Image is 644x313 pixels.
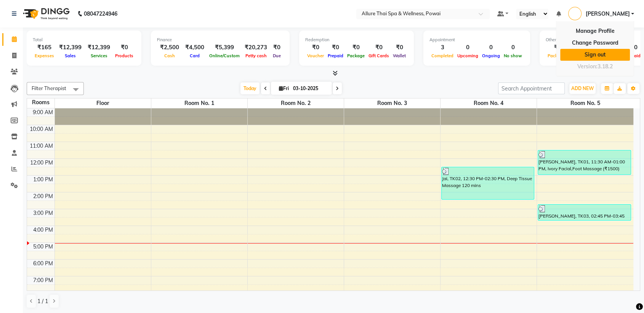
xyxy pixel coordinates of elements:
span: Today [240,82,260,94]
div: Redemption [305,37,408,43]
div: [PERSON_NAME], TK01, 11:30 AM-01:00 PM, Ivory Facial,Foot Massage (₹1500) [538,150,630,174]
span: Package [345,53,367,58]
div: Total [33,37,135,43]
div: 10:00 AM [28,125,54,133]
div: ₹5,399 [207,43,242,52]
div: 11:00 AM [28,142,54,150]
div: ₹12,399 [85,43,113,52]
span: Online/Custom [207,53,242,58]
span: Room No. 5 [537,98,633,108]
div: ₹0 [270,43,284,52]
span: Wallet [391,53,408,58]
span: Ongoing [480,53,502,58]
div: 12:00 PM [29,159,54,167]
span: Gift Cards [367,53,391,58]
span: Room No. 2 [248,98,344,108]
div: ₹0 [345,43,367,52]
div: ₹0 [546,43,569,52]
span: Card [188,53,202,58]
div: ₹0 [326,43,345,52]
div: ₹4,500 [182,43,207,52]
span: Upcoming [455,53,480,58]
div: Rooms [27,98,54,106]
img: logo [19,3,72,24]
div: 6:00 PM [32,260,54,268]
span: 1 / 1 [37,297,48,305]
span: Expenses [33,53,56,58]
div: 9:00 AM [31,108,54,116]
span: Filter Therapist [32,85,66,91]
span: ADD NEW [571,86,594,91]
div: ₹0 [367,43,391,52]
div: 4:00 PM [32,226,54,234]
span: [PERSON_NAME] [585,10,630,18]
div: ₹12,399 [56,43,85,52]
input: Search Appointment [498,82,565,94]
span: Room No. 1 [151,98,247,108]
span: Room No. 4 [441,98,537,108]
a: Manage Profile [560,25,630,37]
div: 0 [502,43,524,52]
div: 5:00 PM [32,243,54,251]
button: ADD NEW [569,83,596,94]
span: Services [89,53,109,58]
span: Floor [55,98,151,108]
div: ₹20,273 [242,43,270,52]
span: Room No. 3 [344,98,440,108]
div: 0 [480,43,502,52]
div: Finance [157,37,284,43]
span: No show [502,53,524,58]
img: Prashant Mistry [568,7,582,20]
b: 08047224946 [84,3,117,24]
span: Packages [546,53,569,58]
span: Cash [162,53,177,58]
div: 0 [455,43,480,52]
div: 7:00 PM [32,276,54,284]
a: Change Password [560,37,630,49]
div: 3:00 PM [32,209,54,217]
div: Version:3.18.2 [560,61,630,72]
div: 1:00 PM [32,176,54,184]
div: [PERSON_NAME], TK03, 02:45 PM-03:45 PM, Balinese Massage 60 mins [538,205,630,220]
span: Prepaid [326,53,345,58]
div: Jai, TK02, 12:30 PM-02:30 PM, Deep Tissue Massage 120 mins [442,167,534,199]
div: ₹2,500 [157,43,182,52]
div: ₹0 [305,43,326,52]
span: Due [271,53,283,58]
input: 2025-10-03 [291,83,329,94]
span: Completed [429,53,455,58]
div: 3 [429,43,455,52]
span: Sales [63,53,78,58]
a: Sign out [560,49,630,61]
span: Voucher [305,53,326,58]
div: ₹165 [33,43,56,52]
div: 2:00 PM [32,192,54,200]
span: Products [113,53,135,58]
span: Fri [277,86,291,91]
div: Appointment [429,37,524,43]
span: Petty cash [244,53,269,58]
div: ₹0 [391,43,408,52]
div: ₹0 [113,43,135,52]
